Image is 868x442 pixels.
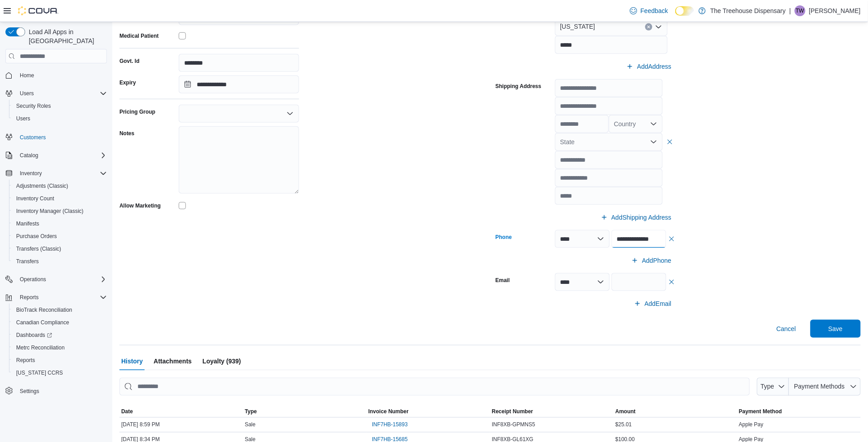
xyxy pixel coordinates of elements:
span: Operations [20,276,46,283]
span: Transfers [16,258,39,265]
a: Purchase Orders [13,231,61,242]
a: Security Roles [13,101,54,111]
span: Transfers (Classic) [13,243,107,254]
span: Home [20,72,34,79]
nav: Complex example [5,65,107,421]
span: Metrc Reconciliation [16,344,65,351]
button: Amount [614,407,737,417]
label: Govt. Id [119,57,140,65]
button: Inventory [2,167,110,180]
a: Settings [16,386,43,397]
span: Settings [16,385,107,397]
button: Inventory Manager (Classic) [9,205,110,217]
span: Amount [616,408,636,415]
span: Payment Methods [794,383,845,390]
span: Reports [16,357,35,364]
button: Reports [16,292,42,303]
label: Shipping Address [496,83,542,90]
span: Invoice Number [368,408,409,415]
a: Inventory Count [13,193,58,204]
button: Settings [2,385,110,398]
button: Home [2,69,110,82]
span: Reports [13,355,107,366]
button: Metrc Reconciliation [9,341,110,354]
span: Loyalty (939) [203,353,241,371]
span: Type [761,383,774,390]
label: Notes [119,130,134,137]
label: Phone [496,234,512,241]
button: Inventory Count [9,192,110,205]
span: BioTrack Reconciliation [16,306,72,314]
span: Sale [245,421,256,429]
span: Settings [20,388,39,395]
span: Dashboards [13,330,107,340]
span: Customers [16,131,107,142]
button: Payment Method [737,407,861,417]
span: Payment Method [739,408,782,415]
button: Date [119,407,243,417]
button: Purchase Orders [9,230,110,243]
button: BioTrack Reconciliation [9,304,110,316]
button: Open list of options [650,120,657,128]
span: History [121,353,143,371]
span: Purchase Orders [16,233,57,240]
span: INF7HB-15893 [372,421,408,429]
button: Open list of options [286,110,294,117]
a: Reports [13,355,39,366]
span: Receipt Number [492,408,533,415]
span: Reports [20,294,39,301]
span: Add Email [645,299,672,308]
button: Type [243,407,366,417]
button: Reports [9,354,110,367]
span: Inventory Count [16,195,54,202]
span: Manifests [16,220,39,227]
a: BioTrack Reconciliation [13,305,76,315]
button: Canadian Compliance [9,316,110,329]
button: Transfers (Classic) [9,243,110,255]
button: Open list of options [650,138,657,146]
span: Catalog [16,150,107,161]
p: [PERSON_NAME] [809,5,861,16]
a: Dashboards [13,330,56,340]
button: Clear input [645,23,652,31]
label: Email [496,277,510,284]
a: Feedback [626,2,672,20]
button: Operations [2,273,110,286]
span: Attachments [154,353,192,371]
span: Transfers [13,256,107,267]
span: [DATE] 8:59 PM [121,421,160,429]
button: Payment Methods [789,378,861,396]
a: Adjustments (Classic) [13,181,72,191]
span: Reports [16,292,107,303]
button: Users [9,112,110,125]
a: Canadian Compliance [13,317,73,328]
div: $25.01 [614,420,737,430]
span: Catalog [20,152,38,159]
input: Dark Mode [675,6,694,16]
span: Transfers (Classic) [16,245,61,252]
span: Inventory [16,168,107,179]
a: Manifests [13,218,43,229]
a: Home [16,70,38,81]
button: Catalog [16,150,42,161]
a: Users [13,113,34,124]
span: Add Address [637,62,671,71]
button: Open list of options [655,23,662,31]
label: Medical Patient [119,32,159,40]
button: Adjustments (Classic) [9,180,110,192]
button: Inventory [16,168,45,179]
span: Customers [20,134,46,141]
button: Catalog [2,149,110,162]
span: Add Phone [642,256,671,265]
span: Purchase Orders [13,231,107,242]
p: | [789,5,791,16]
span: [US_STATE] [560,21,595,32]
button: INF7HB-15893 [368,420,411,430]
span: Metrc Reconciliation [13,342,107,353]
button: Cancel [773,320,800,338]
button: Save [811,320,861,338]
span: Adjustments (Classic) [16,182,68,190]
span: Home [16,70,107,81]
span: Washington CCRS [13,367,107,378]
p: The Treehouse Dispensary [710,5,786,16]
